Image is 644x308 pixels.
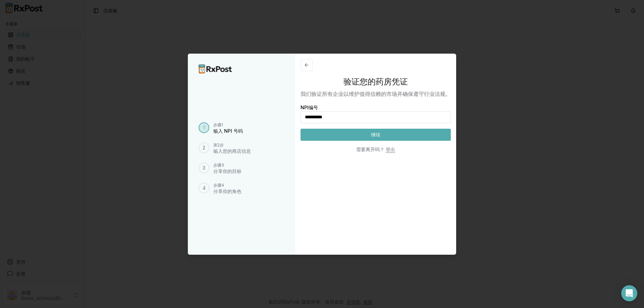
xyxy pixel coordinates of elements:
[220,142,224,147] font: 步
[301,105,318,110] font: NPI编号
[343,77,408,86] font: 验证您的药房凭证
[199,64,232,73] img: RxPost 徽标
[213,142,220,147] font: 第2
[213,168,241,174] font: 分享你的目标
[203,145,205,150] font: 2
[213,163,221,168] font: 步骤
[386,143,395,156] button: 登出
[221,163,224,168] font: 3
[371,132,380,137] font: 继续
[386,146,395,152] font: 登出
[213,122,221,127] font: 步骤
[203,165,205,171] font: 3
[213,128,243,134] font: 输入 NPI 号码
[213,148,251,154] font: 输入您的商店信息
[203,125,205,130] font: 1
[203,185,206,191] font: 4
[301,90,451,97] font: 我们验证所有企业以维护值得信赖的市场并确保遵守行业法规。
[301,129,451,141] button: 继续
[356,146,384,152] font: 需要离开吗？
[221,183,224,188] font: 4
[213,183,221,188] font: 步骤
[213,188,241,194] font: 分享你的角色
[221,122,223,127] font: 1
